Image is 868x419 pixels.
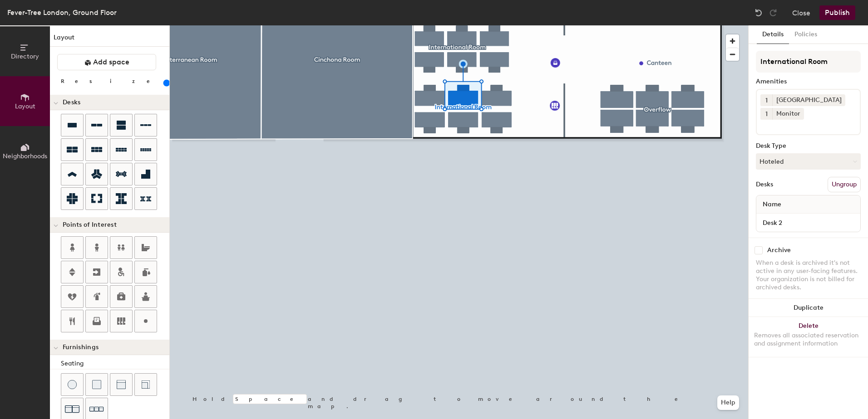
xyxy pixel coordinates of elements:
button: Policies [789,25,823,44]
button: Ungroup [828,177,861,192]
div: Monitor [772,108,804,120]
span: 1 [765,96,768,105]
img: Couch (x2) [65,402,79,416]
span: Directory [11,53,39,60]
button: Stool [61,373,84,396]
div: Resize [61,78,161,85]
span: Neighborhoods [3,152,47,160]
img: Cushion [92,380,101,389]
button: Add space [57,54,156,70]
img: Stool [68,380,77,389]
h1: Layout [50,33,169,47]
img: Couch (middle) [117,380,126,389]
input: Unnamed desk [758,216,858,229]
div: Fever-Tree London, Ground Floor [7,7,117,18]
button: Hoteled [756,153,861,170]
div: Amenities [756,78,861,85]
img: Undo [754,8,763,17]
span: 1 [765,109,768,119]
span: Furnishings [63,344,99,351]
button: Help [717,395,739,410]
span: Points of Interest [63,221,117,229]
div: Desk Type [756,142,861,150]
div: When a desk is archived it's not active in any user-facing features. Your organization is not bil... [756,259,861,292]
button: Couch (corner) [134,373,157,396]
div: Seating [61,359,169,369]
button: Details [757,25,789,44]
img: Redo [769,8,778,17]
div: Desks [756,181,773,188]
button: 1 [760,94,772,106]
span: Name [758,196,786,213]
button: 1 [760,108,772,120]
span: Add space [93,58,129,67]
div: Removes all associated reservation and assignment information [754,331,863,348]
div: [GEOGRAPHIC_DATA] [772,94,845,106]
button: DeleteRemoves all associated reservation and assignment information [749,317,868,357]
img: Couch (x3) [89,402,104,416]
button: Close [792,5,810,20]
button: Publish [819,5,855,20]
img: Couch (corner) [141,380,150,389]
span: Layout [15,102,35,110]
button: Duplicate [749,299,868,317]
div: Archive [767,247,791,254]
span: Desks [63,99,80,106]
button: Couch (middle) [110,373,133,396]
button: Cushion [85,373,108,396]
